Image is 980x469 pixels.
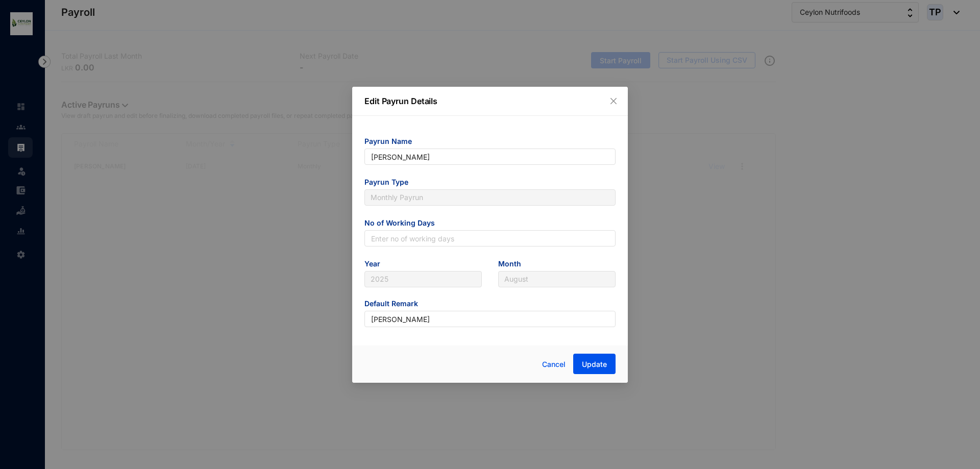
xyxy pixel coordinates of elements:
[364,311,616,327] input: Eg: Salary November
[371,190,609,205] span: Monthly Payrun
[542,359,566,370] span: Cancel
[364,149,616,165] input: Eg: November Payrun
[364,230,616,246] input: Enter no of working days
[534,354,573,375] button: Cancel
[609,97,618,105] span: close
[504,271,609,287] span: August
[371,271,476,287] span: 2025
[364,177,616,189] span: Payrun Type
[364,218,616,230] span: No of Working Days
[364,299,616,311] span: Default Remark
[498,259,616,271] span: Month
[573,354,616,374] button: Update
[582,359,607,369] span: Update
[364,259,482,271] span: Year
[608,95,619,107] button: Close
[364,136,616,149] span: Payrun Name
[364,95,616,107] p: Edit Payrun Details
